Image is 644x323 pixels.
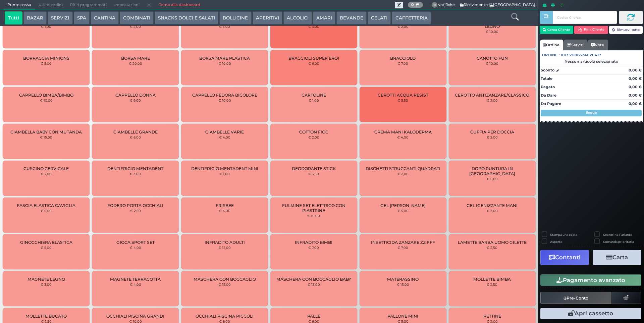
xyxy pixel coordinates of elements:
button: BEVANDE [336,11,367,25]
strong: Sconto [541,67,554,73]
small: € 3,00 [130,172,141,176]
span: MASCHERA CON BOCCAGLIO BABY [276,277,351,282]
span: CUFFIA PER DOCCIA [470,129,514,134]
button: Pre-Conto [540,292,611,304]
small: € 7,00 [308,246,319,250]
span: PETTINE [483,314,501,319]
button: SPA [74,11,90,25]
span: BORSA MARE [121,56,150,61]
small: € 5,00 [41,246,52,250]
small: € 1,00 [41,24,51,29]
label: Scontrino Parlante [603,232,632,237]
span: FRISBEE [216,203,234,208]
strong: Pagato [541,85,555,89]
span: MAGNETE TERRACOTTA [110,277,161,282]
small: € 10,00 [40,98,53,102]
small: € 10,00 [218,98,231,102]
small: € 3,00 [308,24,319,29]
span: DOPO PUNTURA IN [GEOGRAPHIC_DATA] [454,166,530,176]
span: MOLLETTE BUCATO [25,314,67,319]
span: INFRADITO BIMBI [295,240,332,245]
label: Stampa una copia [550,232,577,237]
small: € 10,00 [486,30,498,34]
small: € 15,00 [40,135,52,139]
button: ALCOLICI [283,11,312,25]
span: GEL [PERSON_NAME] [380,203,426,208]
button: CANTINA [91,11,119,25]
span: MAGNETE LEGNO [28,277,65,282]
span: DEODORANTE STICK [292,166,336,171]
span: CIAMBELLA BABY CON MUTANDA [10,129,82,134]
small: € 5,50 [397,98,408,102]
span: PALLE [307,314,320,319]
small: € 6,00 [487,177,498,181]
button: Rimuovi tutto [609,26,643,34]
span: CREMA MANI KALODERMA [374,129,432,134]
span: CUSCINO CERVICALE [23,166,69,171]
small: € 5,00 [41,209,52,213]
small: € 3,00 [41,282,52,286]
span: Ritiri programmati [66,0,110,10]
small: € 2,00 [308,135,319,139]
a: Torna alla dashboard [155,0,204,10]
button: Tutti [5,11,22,25]
button: Cerca Cliente [540,26,574,34]
small: € 6,00 [130,135,141,139]
small: € 10,00 [218,61,231,65]
a: Note [587,40,608,50]
small: € 2,50 [487,246,497,250]
span: GIOCA SPORT SET [116,240,155,245]
small: € 12,00 [218,246,231,250]
strong: 0,00 € [629,85,642,89]
small: € 2,00 [397,24,409,29]
span: Ultimi ordini [35,0,66,10]
label: Asporto [550,239,562,244]
small: € 2,00 [397,172,409,176]
small: € 9,00 [130,98,141,102]
small: € 20,00 [129,61,142,65]
button: AMARI [313,11,335,25]
button: Contanti [540,250,589,265]
small: € 13,00 [308,282,320,286]
span: INFRADITO ADULTI [205,240,245,245]
span: CEROTTO ANTIZANZARE/CLASSICO [455,93,529,98]
span: Impostazioni [111,0,143,10]
span: DENTIFRICIO MENTADENT MINI [191,166,258,171]
button: APERITIVI [253,11,282,25]
span: BORSA MARE PLASTICA [199,56,250,61]
small: € 7,00 [397,61,408,65]
span: GINOCCHIERA ELASTICA [20,240,72,245]
span: CAPPELLO BIMBA/BIMBO [19,93,73,98]
small: € 7,00 [397,246,408,250]
small: € 7,00 [41,172,52,176]
strong: 0,00 € [629,68,642,72]
small: € 15,00 [397,282,409,286]
span: INSETTICIDA ZANZARE ZZ PFF [371,240,435,245]
strong: Totale [541,76,552,81]
strong: 0,00 € [629,101,642,106]
span: COTTON FIOC [299,129,328,134]
label: Comanda prioritaria [603,239,634,244]
strong: Segue [586,110,597,115]
span: CARTOLINE [302,93,326,98]
button: BAZAR [23,11,47,25]
span: CIAMBELLE GRANDE [113,129,158,134]
button: Carta [593,250,641,265]
span: DISCHETTI STRUCCANTI QUADRATI [366,166,440,171]
small: € 3,00 [487,209,498,213]
strong: 0,00 € [629,93,642,98]
b: 0 [411,2,414,7]
span: 101359106324020417 [561,52,601,58]
button: Pagamento avanzato [540,274,641,286]
small: € 4,00 [219,209,230,213]
span: MOLLETTE BIMBA [473,277,511,282]
button: CAFFETTERIA [392,11,431,25]
button: Apri cassetto [540,308,641,319]
small: € 15,00 [218,282,231,286]
span: MATERASSINO [387,277,419,282]
span: OCCHIALI PISCINA PICCOLI [196,314,254,319]
span: OCCHIALI PISCINA GRANDI [106,314,164,319]
span: LAMETTE BARBA UOMO GILETTE [458,240,527,245]
small: € 6,00 [308,61,319,65]
span: BORRACCIA MINIONS [23,56,69,61]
